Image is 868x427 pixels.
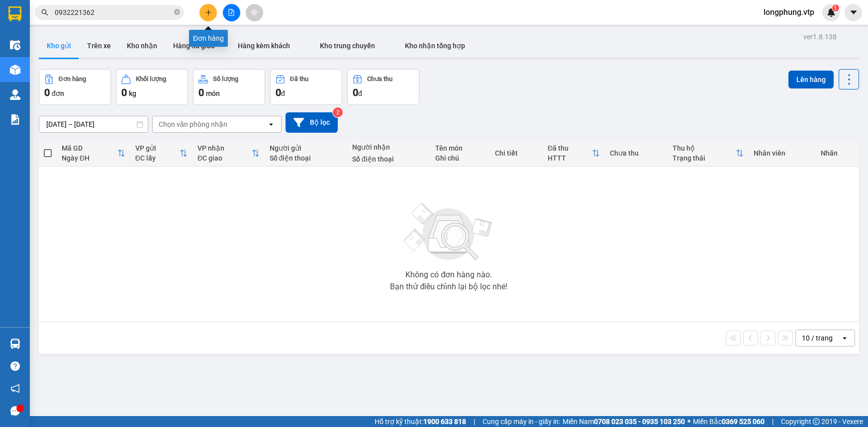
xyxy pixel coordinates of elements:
div: Mã GD [62,144,117,152]
div: Tên món [435,144,485,152]
div: Trạng thái [673,154,736,162]
button: Chưa thu0đ [347,69,419,105]
span: món [206,89,220,97]
span: longphung.vtp [756,6,822,18]
span: 0 [198,86,204,98]
button: Kho gửi [39,34,79,58]
div: ver 1.8.138 [803,31,837,42]
div: Bạn thử điều chỉnh lại bộ lọc nhé! [390,283,507,291]
span: 0 [276,86,281,98]
div: Nhãn [821,149,854,157]
button: Trên xe [79,34,119,58]
div: ĐC lấy [135,154,180,162]
button: Đã thu0đ [270,69,342,105]
span: caret-down [849,8,858,17]
span: đ [358,89,362,97]
span: ⚪️ [687,420,690,424]
span: 0 [121,86,127,98]
sup: 1 [832,4,839,11]
div: Số lượng [213,76,238,83]
span: | [474,416,475,427]
button: Hàng đã giao [165,34,223,58]
span: 0 [44,86,50,98]
span: đơn [52,89,64,97]
span: plus [205,9,212,16]
div: Chi tiết [495,149,538,157]
div: Nhân viên [754,149,811,157]
span: file-add [228,9,235,16]
div: Không có đơn hàng nào. [405,271,492,279]
img: svg+xml;base64,PHN2ZyBjbGFzcz0ibGlzdC1wbHVnX19zdmciIHhtbG5zPSJodHRwOi8vd3d3LnczLm9yZy8yMDAwL3N2Zy... [399,197,498,267]
th: Toggle SortBy [130,140,193,167]
button: Bộ lọc [286,112,338,133]
div: Chọn văn phòng nhận [159,119,227,129]
div: Ghi chú [435,154,485,162]
span: 0 [353,86,358,98]
strong: 0369 525 060 [722,418,765,426]
span: copyright [813,418,820,425]
span: Hỗ trợ kỹ thuật: [375,416,466,427]
span: kg [129,89,136,97]
div: Số điện thoại [352,155,425,163]
div: 10 / trang [802,333,833,343]
button: plus [199,4,217,21]
span: Miền Bắc [693,416,765,427]
span: Kho trung chuyển [320,42,375,50]
strong: 1900 633 818 [423,418,466,426]
img: solution-icon [10,114,20,125]
input: Tìm tên, số ĐT hoặc mã đơn [55,7,172,18]
div: Chưa thu [367,76,392,83]
span: 1 [834,4,837,11]
div: Người gửi [270,144,343,152]
div: Số điện thoại [270,154,343,162]
div: Đơn hàng [59,76,86,83]
button: Kho nhận [119,34,165,58]
div: VP nhận [197,144,251,152]
svg: open [267,120,275,128]
img: warehouse-icon [10,40,20,50]
button: caret-down [845,4,862,21]
span: message [10,406,20,416]
button: aim [246,4,263,21]
div: Chưa thu [610,149,662,157]
img: logo-vxr [8,6,21,21]
span: search [41,9,48,16]
span: Cung cấp máy in - giấy in: [482,416,560,427]
div: Đơn hàng [189,30,228,47]
span: notification [10,384,20,393]
div: ĐC giao [197,154,251,162]
svg: open [841,334,849,342]
button: file-add [223,4,240,21]
span: Hàng kèm khách [238,42,290,50]
button: Lên hàng [788,71,834,88]
sup: 2 [333,107,343,117]
th: Toggle SortBy [543,140,605,167]
div: Thu hộ [673,144,736,152]
div: Đã thu [290,76,308,83]
div: VP gửi [135,144,180,152]
strong: 0708 023 035 - 0935 103 250 [594,418,685,426]
span: Kho nhận tổng hợp [405,42,465,50]
div: Khối lượng [136,76,166,83]
img: warehouse-icon [10,89,20,100]
button: Đơn hàng0đơn [39,69,111,105]
div: Đã thu [548,144,592,152]
span: close-circle [174,9,180,15]
div: HTTT [548,154,592,162]
img: icon-new-feature [827,8,836,17]
input: Select a date range. [39,116,148,132]
span: close-circle [174,8,180,17]
button: Số lượng0món [193,69,265,105]
span: Miền Nam [563,416,685,427]
img: warehouse-icon [10,65,20,75]
span: đ [281,89,285,97]
span: aim [251,9,258,16]
div: Người nhận [352,143,425,151]
span: question-circle [10,361,20,371]
div: Ngày ĐH [62,154,117,162]
button: Khối lượng0kg [116,69,188,105]
th: Toggle SortBy [57,140,130,167]
th: Toggle SortBy [193,140,264,167]
th: Toggle SortBy [668,140,749,167]
span: | [772,416,773,427]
